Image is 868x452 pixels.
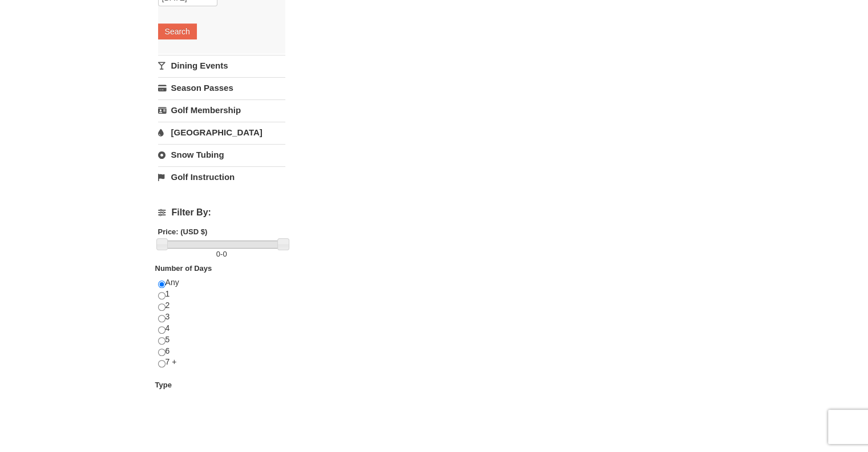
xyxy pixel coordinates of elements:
[158,23,197,39] button: Search
[158,249,285,260] label: -
[158,166,285,187] a: Golf Instruction
[158,227,208,236] strong: Price: (USD $)
[158,55,285,76] a: Dining Events
[158,122,285,143] a: [GEOGRAPHIC_DATA]
[158,144,285,165] a: Snow Tubing
[158,207,285,218] h4: Filter By:
[158,99,285,121] a: Golf Membership
[155,381,172,389] strong: Type
[216,250,220,258] span: 0
[158,77,285,98] a: Season Passes
[155,264,212,273] strong: Number of Days
[158,277,285,379] div: Any 1 2 3 4 5 6 7 +
[223,250,227,258] span: 0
